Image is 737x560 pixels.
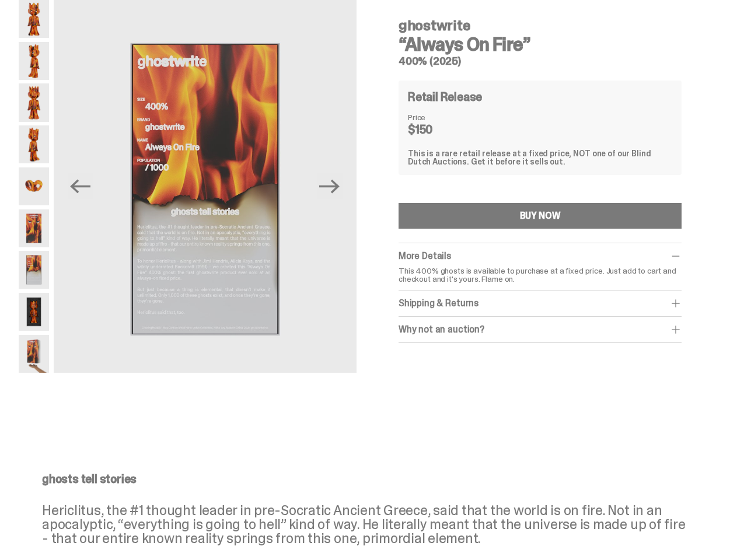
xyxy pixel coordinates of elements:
[408,113,466,121] dt: Price
[399,56,682,66] h5: 400% (2025)
[42,473,686,485] p: ghosts tell stories
[19,42,49,80] img: Always-On-Fire---Website-Archive.2485X.png
[408,124,466,135] dd: $150
[68,173,93,199] button: Previous
[19,209,49,247] img: Always-On-Fire---Website-Archive.2491X.png
[399,297,682,309] div: Shipping & Returns
[317,173,343,199] button: Next
[399,250,451,262] span: More Details
[19,125,49,163] img: Always-On-Fire---Website-Archive.2489X.png
[399,267,682,283] p: This 400% ghosts is available to purchase at a fixed price. Just add to cart and checkout and it'...
[19,293,49,331] img: Always-On-Fire---Website-Archive.2497X.png
[19,251,49,289] img: Always-On-Fire---Website-Archive.2494X.png
[408,149,672,166] div: This is a rare retail release at a fixed price, NOT one of our Blind Dutch Auctions. Get it befor...
[399,35,682,54] h3: “Always On Fire”
[399,203,682,229] button: BUY NOW
[399,324,682,335] div: Why not an auction?
[42,503,686,545] p: Hericlitus, the #1 thought leader in pre-Socratic Ancient Greece, said that the world is on fire....
[408,91,482,103] h4: Retail Release
[19,335,49,373] img: Always-On-Fire---Website-Archive.2522XX.png
[399,19,682,33] h4: ghostwrite
[19,83,49,121] img: Always-On-Fire---Website-Archive.2487X.png
[19,167,49,205] img: Always-On-Fire---Website-Archive.2490X.png
[520,211,561,220] div: BUY NOW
